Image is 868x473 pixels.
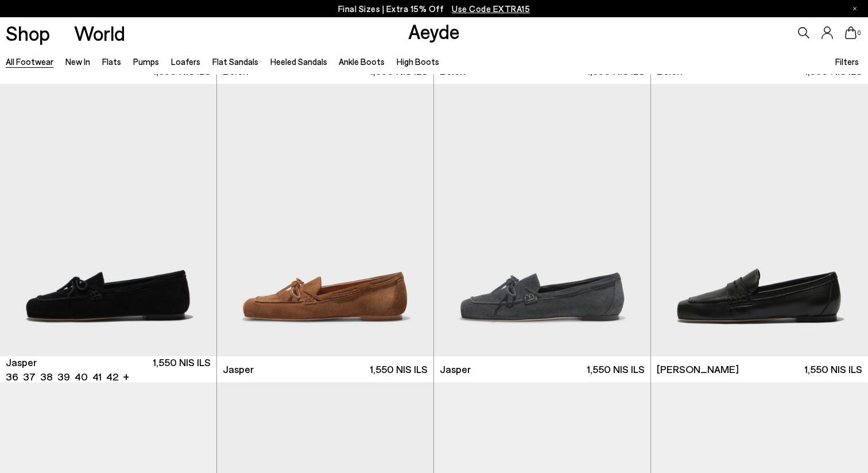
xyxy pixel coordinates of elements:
li: 38 [40,370,53,384]
p: Final Sizes | Extra 15% Off [338,2,530,16]
a: World [74,23,125,43]
li: 39 [57,370,70,384]
li: 36 [6,370,18,384]
img: Jasper Moccasin Loafers [217,84,433,356]
a: Flat Sandals [212,56,258,67]
span: Jasper [440,362,471,376]
li: + [123,368,129,384]
img: Jasper Moccasin Loafers [434,84,650,356]
li: 41 [92,370,102,384]
span: Navigate to /collections/ss25-final-sizes [452,3,530,14]
a: Pumps [133,56,159,67]
span: 1,550 NIS ILS [804,362,862,376]
span: [PERSON_NAME] [657,362,739,376]
a: Aeyde [408,19,460,43]
a: Heeled Sandals [270,56,327,67]
span: 1,550 NIS ILS [153,355,211,384]
a: High Boots [397,56,439,67]
li: 40 [75,370,88,384]
a: Flats [102,56,121,67]
ul: variant [6,370,115,384]
a: All Footwear [6,56,53,67]
span: 1,550 NIS ILS [370,362,428,376]
img: Lana Moccasin Loafers [651,84,868,356]
a: 0 [845,26,857,39]
a: New In [65,56,90,67]
span: 0 [857,30,862,36]
a: Ankle Boots [339,56,385,67]
span: Filters [835,56,859,67]
a: Shop [6,23,50,43]
a: Jasper 1,550 NIS ILS [217,356,433,382]
span: Jasper [223,362,254,376]
a: [PERSON_NAME] 1,550 NIS ILS [651,356,868,382]
li: 37 [23,370,36,384]
span: 1,550 NIS ILS [587,362,645,376]
a: Loafers [171,56,200,67]
a: Jasper 1,550 NIS ILS [434,356,650,382]
span: Jasper [6,355,37,370]
li: 42 [106,370,118,384]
